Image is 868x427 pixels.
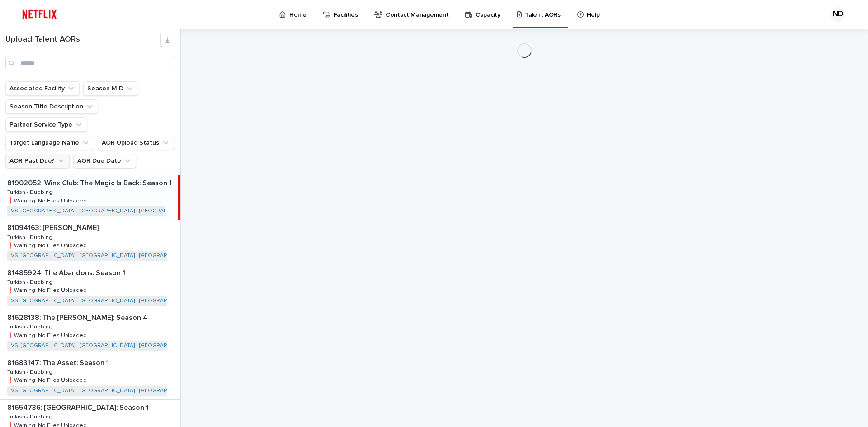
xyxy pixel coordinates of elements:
[98,136,174,150] button: AOR Upload Status
[11,388,194,394] a: VSI [GEOGRAPHIC_DATA] - [GEOGRAPHIC_DATA] - [GEOGRAPHIC_DATA]
[7,286,89,294] p: ❗️Warning: No Files Uploaded
[7,222,100,232] p: 81094163: [PERSON_NAME]
[7,367,54,375] p: Turkish - Dubbing
[11,343,194,349] a: VSI [GEOGRAPHIC_DATA] - [GEOGRAPHIC_DATA] - [GEOGRAPHIC_DATA]
[7,277,54,286] p: Turkish - Dubbing
[7,241,89,249] p: ❗️Warning: No Files Uploaded
[7,233,54,241] p: Turkish - Dubbing
[5,154,70,168] button: AOR Past Due?
[11,253,194,259] a: VSI [GEOGRAPHIC_DATA] - [GEOGRAPHIC_DATA] - [GEOGRAPHIC_DATA]
[7,331,89,339] p: ❗️Warning: No Files Uploaded
[5,117,87,132] button: Partner Service Type
[11,298,194,304] a: VSI [GEOGRAPHIC_DATA] - [GEOGRAPHIC_DATA] - [GEOGRAPHIC_DATA]
[5,81,80,96] button: Associated Facility
[7,412,54,420] p: Turkish - Dubbing
[7,375,89,384] p: ❗️Warning: No Files Uploaded
[7,312,149,322] p: 81628138: The [PERSON_NAME]: Season 4
[7,322,54,330] p: Turkish - Dubbing
[7,188,54,196] p: Turkish - Dubbing
[5,136,94,150] button: Target Language Name
[7,357,111,367] p: 81683147: The Asset: Season 1
[18,5,61,23] img: ifQbXi3ZQGMSEF7WDB7W
[5,99,98,114] button: Season Title Description
[7,402,151,412] p: 81654736: [GEOGRAPHIC_DATA]: Season 1
[11,208,194,214] a: VSI [GEOGRAPHIC_DATA] - [GEOGRAPHIC_DATA] - [GEOGRAPHIC_DATA]
[7,177,174,188] p: 81902052: Winx Club: The Magic Is Back: Season 1
[831,7,845,22] div: ND
[7,267,127,277] p: 81485924: The Abandons: Season 1
[5,35,160,45] h1: Upload Talent AORs
[7,196,89,204] p: ❗️Warning: No Files Uploaded
[5,56,175,70] input: Search
[73,154,136,168] button: AOR Due Date
[83,81,138,96] button: Season MID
